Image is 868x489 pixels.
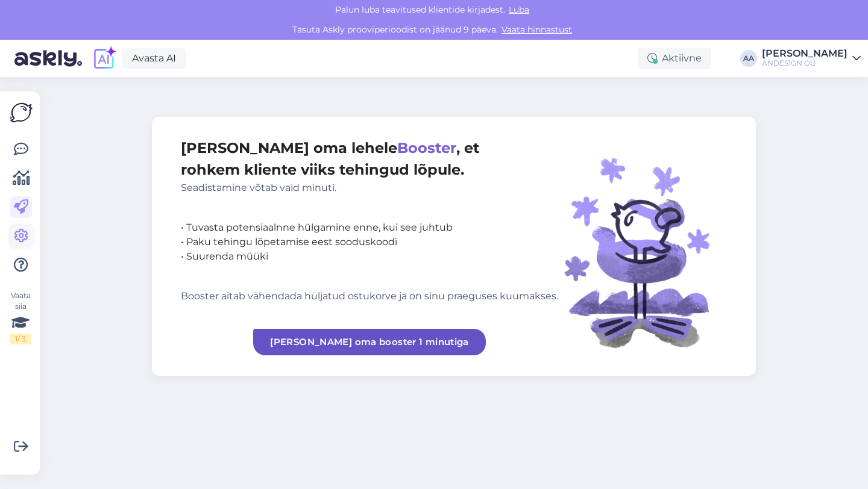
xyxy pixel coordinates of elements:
div: [PERSON_NAME] [762,49,848,58]
img: Askly Logo [10,101,33,124]
div: [PERSON_NAME] oma lehele , et rohkem kliente viiks tehingud lõpule. [181,137,558,195]
div: Booster aitab vähendada hüljatud ostukorve ja on sinu praeguses kuumakses. [181,289,558,304]
img: explore-ai [92,46,117,71]
img: illustration [558,137,727,355]
span: Booster [397,139,456,157]
div: ANDES1GN OÜ [762,58,848,68]
div: 1 / 3 [10,334,31,344]
a: Avasta AI [122,48,186,69]
a: Vaata hinnastust [498,24,576,35]
a: [PERSON_NAME]ANDES1GN OÜ [762,49,861,68]
div: • Paku tehingu lõpetamise eest sooduskoodi [181,235,558,249]
div: AA [740,50,757,67]
div: • Suurenda müüki [181,249,558,264]
span: Luba [505,4,533,15]
a: [PERSON_NAME] oma booster 1 minutiga [253,329,486,355]
div: • Tuvasta potensiaalnne hülgamine enne, kui see juhtub [181,220,558,235]
div: Seadistamine võtab vaid minuti. [181,181,558,195]
div: Aktiivne [638,48,711,69]
div: Vaata siia [10,290,31,344]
